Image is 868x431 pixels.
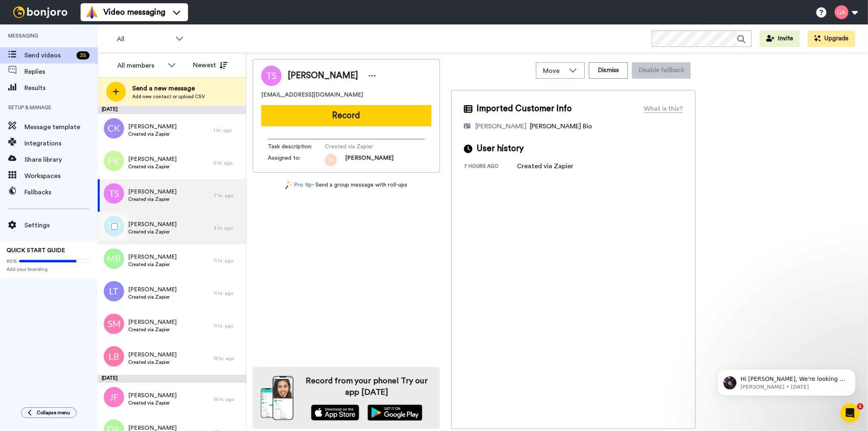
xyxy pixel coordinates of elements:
div: 15 hr. ago [214,396,242,402]
img: appstore [311,405,359,421]
button: Newest [187,57,234,73]
div: All members [117,61,164,70]
h4: Record from your phone! Try our app [DATE] [302,375,432,398]
span: [PERSON_NAME] [128,318,177,326]
img: ts.png [104,183,124,204]
span: [PERSON_NAME] [288,70,358,82]
div: [DATE] [98,375,246,383]
div: 35 [77,51,90,59]
span: [PERSON_NAME] [128,123,177,131]
span: Imported Customer Info [477,103,572,115]
img: bj-logo-header-white.svg [10,7,71,18]
span: Task description : [268,143,325,151]
span: Message template [24,122,98,132]
img: lt.png [104,281,124,301]
button: Record [261,105,431,126]
img: ck.png [104,118,124,139]
button: Invite [760,31,800,47]
span: Workspaces [24,171,98,181]
span: Assigned to: [268,154,325,166]
span: Created via Zapier [128,229,177,235]
span: [PERSON_NAME] [128,155,177,163]
button: Dismiss [589,62,628,79]
img: lb.png [104,346,124,367]
span: Integrations [24,139,98,148]
div: 11 hr. ago [214,257,242,264]
span: Created via Zapier [128,294,177,300]
div: 1 hr. ago [214,127,242,134]
div: 8 hr. ago [214,225,242,231]
span: Created via Zapier [128,131,177,137]
div: Created via Zapier [517,161,573,171]
div: 7 hours ago [464,163,517,171]
span: [PERSON_NAME] [345,154,394,166]
span: Created via Zapier [128,326,177,333]
span: [EMAIL_ADDRESS][DOMAIN_NAME] [261,91,363,99]
span: Share library [24,155,98,165]
div: [DATE] [98,106,246,114]
span: Move [543,66,565,76]
span: 80% [7,258,17,264]
span: Created via Zapier [128,400,177,406]
span: Settings [24,220,98,230]
span: [PERSON_NAME] [128,188,177,196]
span: QUICK START GUIDE [7,248,65,253]
div: 15 hr. ago [214,355,242,362]
img: download [261,376,293,420]
a: Pro tip [285,181,312,189]
img: sm.png [104,314,124,334]
img: jf.png [104,387,124,407]
span: Replies [24,67,98,77]
img: mb.png [104,248,124,269]
span: Created via Zapier [128,261,177,268]
img: fk.png [104,151,124,171]
span: [PERSON_NAME] [128,220,177,229]
div: 11 hr. ago [214,290,242,297]
span: Add new contact or upload CSV [132,93,205,100]
span: Send a new message [132,84,205,93]
iframe: Intercom live chat [840,403,860,423]
div: 5 hr. ago [214,160,242,166]
div: 11 hr. ago [214,323,242,329]
button: Disable fallback [632,62,691,79]
span: [PERSON_NAME] [128,286,177,294]
button: Collapse menu [21,407,77,418]
span: Created via Zapier [128,163,177,170]
div: [PERSON_NAME] [475,121,527,131]
span: Add your branding [7,266,91,273]
span: Results [24,83,98,93]
span: All [117,34,171,44]
span: Collapse menu [37,409,70,416]
span: Created via Zapier [128,359,177,365]
iframe: Intercom notifications message [705,352,868,409]
span: [PERSON_NAME] [128,253,177,261]
div: What is this? [644,104,683,114]
span: [PERSON_NAME] [128,391,177,400]
span: Created via Zapier [128,196,177,202]
span: Created via Zapier [325,143,402,151]
span: [PERSON_NAME] [128,351,177,359]
span: Video messaging [103,7,165,18]
div: - Send a group message with roll-ups [253,181,440,189]
span: 1 [857,403,864,410]
span: Send videos [24,51,73,60]
img: Image of Tanya Steen [261,66,282,86]
button: Upgrade [808,31,855,47]
span: User history [477,143,524,155]
img: vm-color.svg [85,6,98,19]
span: Fallbacks [24,187,98,197]
span: [PERSON_NAME] Bio [530,123,592,130]
img: playstore [367,405,422,421]
img: magic-wand.svg [285,181,293,189]
img: sf.png [325,154,337,166]
div: 7 hr. ago [214,192,242,199]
